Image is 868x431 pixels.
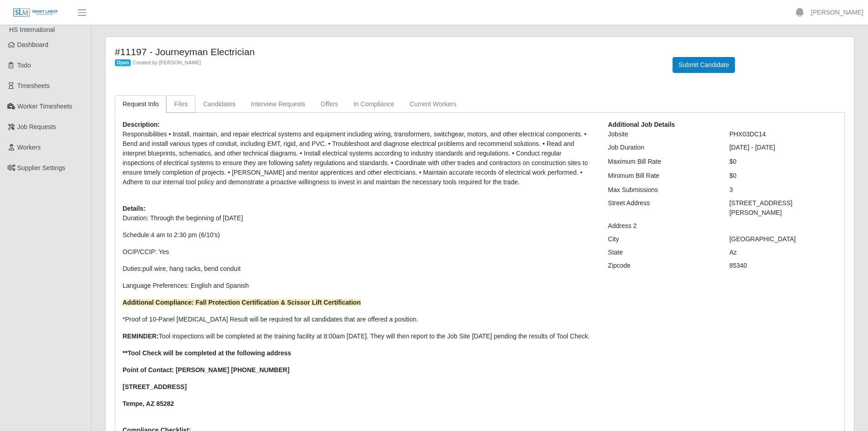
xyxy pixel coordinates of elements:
div: City [601,234,722,244]
h4: #11197 - Journeyman Electrician [115,46,659,57]
button: Submit Candidate [673,57,735,73]
div: Max Submissions [601,185,722,195]
strong: Tempe, AZ 85282 [123,400,174,407]
a: Candidates [195,95,243,113]
div: Zipcode [601,261,722,270]
a: Request Info [115,95,166,113]
span: Open [115,59,131,67]
div: [GEOGRAPHIC_DATA] [723,234,844,244]
div: State [601,248,722,257]
p: OCIP/CCIP: Yes [123,247,594,257]
div: $0 [723,171,844,181]
span: Dashboard [17,41,49,48]
span: pull wire, hang racks, bend conduit [143,265,241,272]
span: 4 am to 2:30 pm (6/10’s) [151,231,220,239]
div: $0 [723,157,844,166]
div: Minimum Bill Rate [601,171,722,181]
span: Created by [PERSON_NAME] [133,60,201,65]
a: Current Workers [402,95,464,113]
a: [PERSON_NAME] [811,8,863,17]
div: Maximum Bill Rate [601,157,722,166]
a: In Compliance [346,95,402,113]
div: Address 2 [601,221,722,231]
strong: Point of Contact: [PERSON_NAME] [PHONE_NUMBER] [123,366,289,374]
span: HS International [9,26,55,33]
div: Street Address [601,198,722,218]
img: SLM Logo [13,8,58,18]
span: Workers [17,144,41,151]
strong: REMINDER: [123,332,159,340]
div: [DATE] - [DATE] [723,143,844,152]
a: Interview Requests [243,95,313,113]
div: Az [723,248,844,257]
div: Jobsite [601,130,722,139]
p: Language Preferences: English and Spanish [123,281,594,291]
div: [STREET_ADDRESS][PERSON_NAME] [723,198,844,218]
p: Tool inspections will be completed at the training facility at 8:00am [DATE]. They will then repo... [123,332,594,341]
div: 85340 [723,261,844,270]
div: Job Duration [601,143,722,152]
p: Duration: Through the beginning of [DATE] [123,213,594,223]
strong: [STREET_ADDRESS] [123,383,187,390]
p: Duties: [123,264,594,274]
span: Job Requests [17,123,56,130]
a: Files [166,95,195,113]
a: Offers [313,95,346,113]
p: Responsibilities • Install, maintain, and repair electrical systems and equipment including wirin... [123,130,594,187]
b: Additional Job Details [608,121,675,128]
strong: **Tool Check will be completed at the following address [123,349,291,357]
p: Schedule: [123,230,594,240]
strong: Additional Compliance: Fall Protection Certification & Scissor Lift Certification [123,299,361,306]
span: Worker Timesheets [17,103,72,110]
b: Details: [123,205,146,212]
b: Description: [123,121,160,128]
span: Todo [17,62,31,69]
div: PHX03DC14 [723,130,844,139]
span: Timesheets [17,82,50,89]
div: 3 [723,185,844,195]
p: *Proof of 10-Panel [MEDICAL_DATA] Result will be required for all candidates that are offered a p... [123,315,594,324]
span: Supplier Settings [17,164,66,171]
